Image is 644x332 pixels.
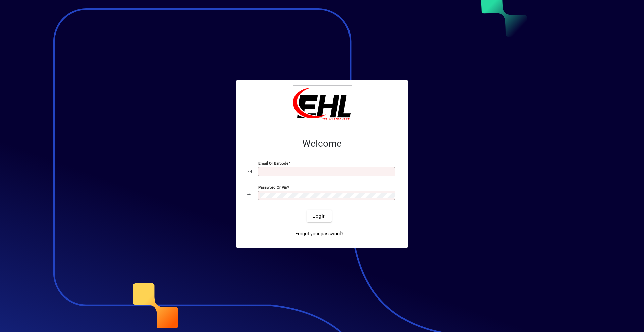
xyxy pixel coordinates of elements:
mat-label: Email or Barcode [258,161,288,166]
h2: Welcome [247,138,397,149]
span: Login [312,213,326,220]
span: Forgot your password? [295,230,344,237]
button: Login [307,210,331,222]
a: Forgot your password? [292,227,346,240]
mat-label: Password or Pin [258,185,287,190]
